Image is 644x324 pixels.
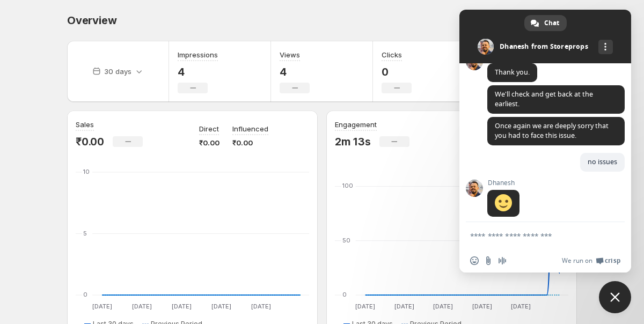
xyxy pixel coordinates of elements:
text: [DATE] [172,303,192,310]
text: 0 [342,291,347,298]
p: ₹0.00 [76,135,104,148]
text: 10 [83,168,90,175]
text: [DATE] [251,303,271,310]
h3: Clicks [382,49,402,60]
a: We run onCrisp [562,256,620,265]
text: [DATE] [211,303,231,310]
span: We run on [562,256,592,265]
h3: Engagement [335,119,377,130]
p: 4 [178,65,218,78]
p: 30 days [104,66,131,77]
span: Once again we are deeply sorry that you had to face this issue. [495,121,609,140]
text: [DATE] [92,303,112,310]
h3: Sales [76,119,94,130]
h3: Views [280,49,300,60]
span: Crisp [605,256,620,265]
text: [DATE] [132,303,152,310]
span: Audio message [498,256,507,265]
div: Chat [524,15,567,31]
span: Overview [67,14,116,27]
text: [DATE] [355,303,375,310]
div: Close chat [599,281,631,313]
text: [DATE] [472,303,492,310]
p: ₹0.00 [199,137,219,148]
textarea: Compose your message... [470,231,597,241]
text: [DATE] [511,303,531,310]
p: Direct [199,123,219,134]
span: no issues [588,157,617,166]
p: 4 [280,65,310,78]
span: Send a file [484,256,493,265]
p: 0 [382,65,412,78]
span: Thank you. [495,68,530,77]
text: [DATE] [394,303,414,310]
text: [DATE] [433,303,453,310]
text: 100 [342,182,353,189]
p: Influenced [232,123,268,134]
text: 50 [342,237,350,244]
p: 2m 13s [335,135,371,148]
text: 0 [83,291,87,298]
span: Chat [544,15,559,31]
div: More channels [598,40,613,54]
span: Insert an emoji [470,256,479,265]
span: Dhanesh [487,179,519,187]
h3: Impressions [178,49,218,60]
p: ₹0.00 [232,137,268,148]
span: We'll check and get back at the earliest. [495,90,593,108]
text: 5 [83,230,87,237]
